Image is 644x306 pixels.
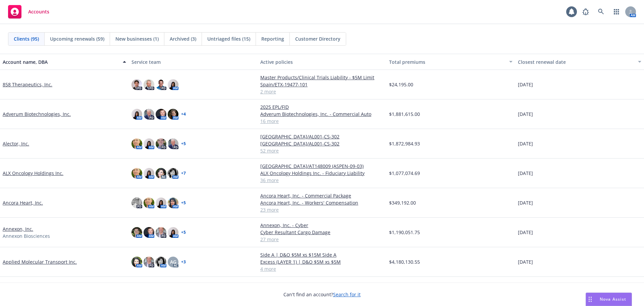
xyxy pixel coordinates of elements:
[131,198,142,208] img: photo
[3,199,43,206] a: Ancora Heart, Inc.
[181,171,186,175] a: + 7
[144,168,154,179] img: photo
[260,170,384,177] a: ALX Oncology Holdings Inc. - Fiduciary Liability
[600,296,626,302] span: Nova Assist
[389,58,505,65] div: Total premiums
[156,79,166,90] img: photo
[518,258,533,265] span: [DATE]
[156,138,166,149] img: photo
[260,163,384,170] a: [GEOGRAPHIC_DATA]/AT148009 (ASPEN-09-03)
[389,229,420,236] span: $1,190,051.75
[168,227,178,238] img: photo
[156,168,166,179] img: photo
[131,109,142,120] img: photo
[168,109,178,120] img: photo
[579,5,592,18] a: Report a Bug
[3,225,33,232] a: Annexon, Inc.
[260,133,384,140] a: [GEOGRAPHIC_DATA]/AL001-CS-302
[518,170,533,177] span: [DATE]
[260,258,384,265] a: Excess (LAYER 1) | D&O $5M xs $5M
[389,258,420,265] span: $4,180,130.55
[518,81,533,88] span: [DATE]
[207,35,250,42] span: Untriaged files (15)
[260,81,384,88] a: Spain/ETX-19477-101
[260,206,384,213] a: 23 more
[515,54,644,70] button: Closest renewal date
[260,229,384,236] a: Cyber Resultant Cargo Damage
[260,103,384,111] a: 2025 EPL/FID
[260,251,384,258] a: Side A | D&O $5M xs $15M Side A
[144,109,154,120] img: photo
[260,281,384,288] a: [GEOGRAPHIC_DATA]/PEAK-1
[3,111,71,118] a: Adverum Biotechnologies, Inc.
[586,293,594,306] div: Drag to move
[594,5,608,18] a: Search
[131,58,255,65] div: Service team
[181,142,186,146] a: + 5
[389,81,413,88] span: $24,195.00
[115,35,159,42] span: New businesses (1)
[156,257,166,267] img: photo
[131,257,142,267] img: photo
[258,54,386,70] button: Active policies
[129,54,258,70] button: Service team
[168,138,178,149] img: photo
[144,257,154,267] img: photo
[131,138,142,149] img: photo
[518,111,533,118] span: [DATE]
[260,58,384,65] div: Active policies
[3,170,63,177] a: ALX Oncology Holdings Inc.
[389,199,416,206] span: $349,192.00
[518,140,533,147] span: [DATE]
[168,79,178,90] img: photo
[389,170,420,177] span: $1,077,074.69
[260,118,384,125] a: 16 more
[3,58,119,65] div: Account name, DBA
[260,74,384,81] a: Master Products/Clinical Trials Liability - $5M Limit
[260,199,384,206] a: Ancora Heart, Inc. - Workers' Compensation
[156,109,166,120] img: photo
[3,258,77,265] a: Applied Molecular Transport Inc.
[389,111,420,118] span: $1,881,615.00
[295,35,340,42] span: Customer Directory
[518,199,533,206] span: [DATE]
[156,227,166,238] img: photo
[260,192,384,199] a: Ancora Heart, Inc. - Commercial Package
[181,112,186,116] a: + 4
[518,58,634,65] div: Closest renewal date
[144,79,154,90] img: photo
[283,291,361,298] span: Can't find an account?
[610,5,623,18] a: Switch app
[260,111,384,118] a: Adverum Biotechnologies, Inc. - Commercial Auto
[260,236,384,243] a: 27 more
[260,147,384,154] a: 52 more
[3,140,29,147] a: Alector, Inc.
[518,229,533,236] span: [DATE]
[144,227,154,238] img: photo
[131,79,142,90] img: photo
[168,198,178,208] img: photo
[260,140,384,147] a: [GEOGRAPHIC_DATA]/AL001-CS-302
[260,177,384,184] a: 36 more
[14,35,39,42] span: Clients (95)
[28,9,49,14] span: Accounts
[333,291,361,298] a: Search for it
[260,222,384,229] a: Annexon, Inc. - Cyber
[170,258,176,265] span: AG
[144,138,154,149] img: photo
[156,198,166,208] img: photo
[144,198,154,208] img: photo
[170,35,196,42] span: Archived (3)
[386,54,515,70] button: Total premiums
[3,232,50,239] span: Annexon Biosciences
[131,168,142,179] img: photo
[181,230,186,234] a: + 5
[586,293,632,306] button: Nova Assist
